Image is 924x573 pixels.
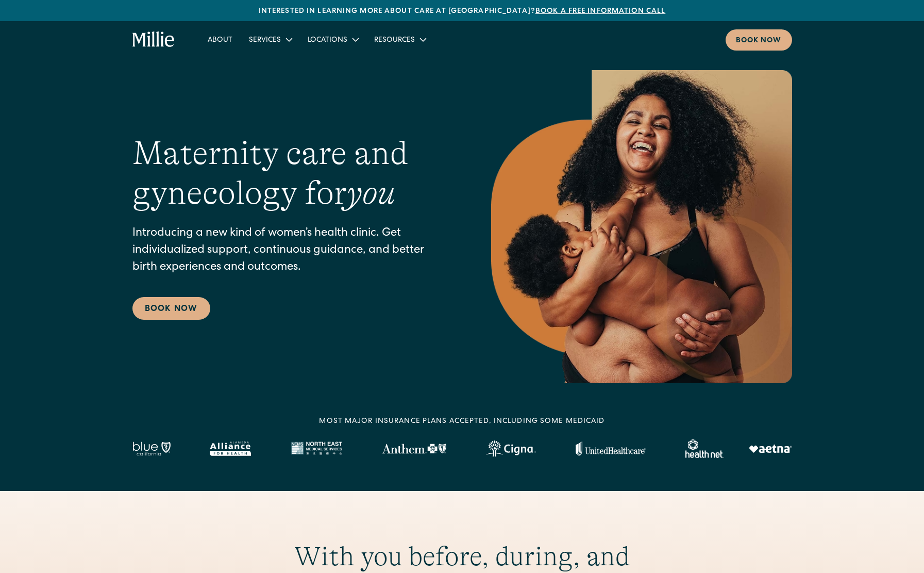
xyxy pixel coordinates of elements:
[535,8,665,15] a: Book a free information call
[736,36,782,46] div: Book now
[382,444,446,454] img: Anthem Logo
[486,440,536,457] img: Cigna logo
[749,445,792,453] img: Aetna logo
[132,297,210,320] a: Book Now
[347,174,395,211] em: you
[374,35,415,46] div: Resources
[685,439,724,458] img: Healthnet logo
[199,31,241,48] a: About
[241,31,299,48] div: Services
[291,441,342,456] img: North East Medical Services logo
[319,416,604,427] div: MOST MAJOR INSURANCE PLANS ACCEPTED, INCLUDING some MEDICAID
[132,31,175,48] a: home
[576,441,646,456] img: United Healthcare logo
[132,225,450,276] p: Introducing a new kind of women’s health clinic. Get individualized support, continuous guidance,...
[491,70,792,383] img: Smiling mother with her baby in arms, celebrating body positivity and the nurturing bond of postp...
[366,31,433,48] div: Resources
[299,31,366,48] div: Locations
[308,35,347,46] div: Locations
[132,134,450,213] h1: Maternity care and gynecology for
[210,441,250,456] img: Alameda Alliance logo
[132,441,171,456] img: Blue California logo
[726,29,792,51] a: Book now
[249,35,281,46] div: Services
